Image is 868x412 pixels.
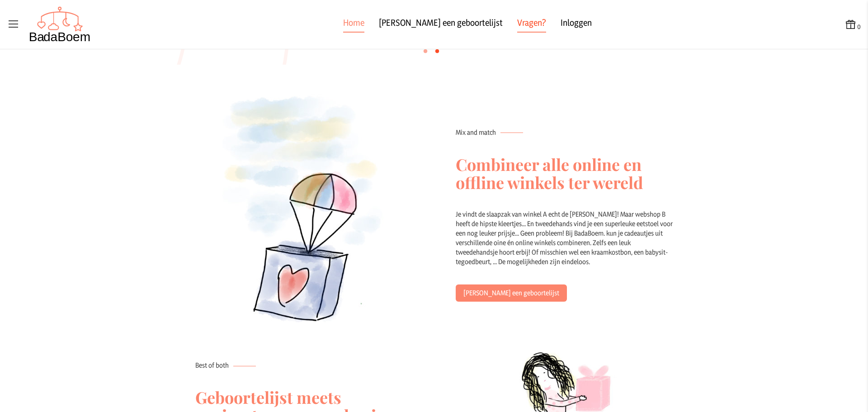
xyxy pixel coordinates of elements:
[434,41,440,59] label: •
[517,16,546,33] a: Vragen?
[456,209,673,284] div: Je vindt de slaapzak van winkel A echt de [PERSON_NAME]! Maar webshop B heeft de hipste kleertjes...
[379,16,503,33] a: [PERSON_NAME] een geboortelijst
[422,41,429,59] label: •
[456,137,673,209] h2: Combineer alle online en offline winkels ter wereld
[456,128,673,137] p: Mix and match
[221,90,387,339] img: Mix and match
[844,18,861,31] button: 0
[456,284,567,302] a: [PERSON_NAME] een geboortelijst
[343,16,364,33] a: Home
[195,360,412,370] p: Best of both
[561,16,592,33] a: Inloggen
[29,6,91,43] img: Badaboem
